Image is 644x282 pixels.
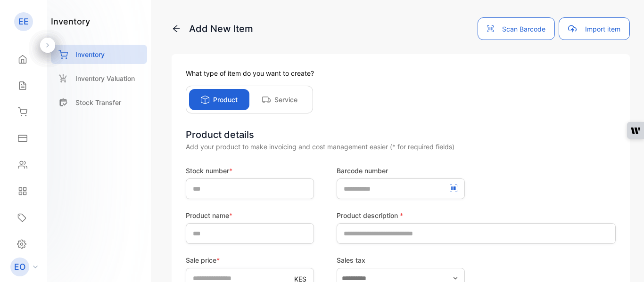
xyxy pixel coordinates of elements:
p: Add New Item [172,22,253,36]
div: Product details [186,128,616,142]
p: Stock Transfer [75,97,121,107]
label: Barcode number [337,166,465,176]
a: Stock Transfer [51,93,147,112]
h1: inventory [51,15,90,28]
label: Product description [337,210,616,220]
p: What type of item do you want to create? [186,68,616,78]
p: Service [274,95,297,105]
p: Product [213,95,238,105]
p: Inventory [75,49,105,59]
label: Sale price [186,255,314,265]
p: EO [14,261,25,273]
button: Scan Barcode [478,17,555,40]
button: Import item [559,17,630,40]
a: Inventory [51,45,147,64]
label: Sales tax [337,255,465,265]
p: Inventory Valuation [75,73,135,83]
div: Add your product to make invoicing and cost management easier (* for required fields) [186,142,616,152]
label: Product name [186,210,314,220]
a: Inventory Valuation [51,69,147,88]
label: Stock number [186,166,314,176]
p: EE [18,16,29,28]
